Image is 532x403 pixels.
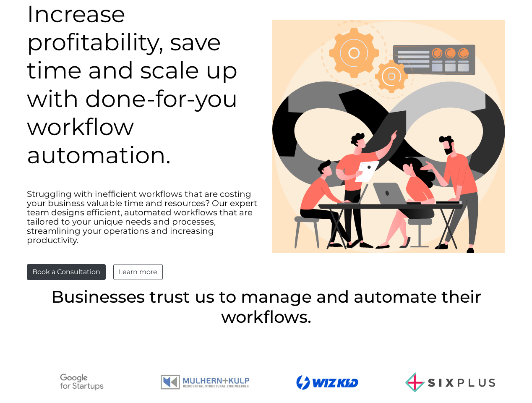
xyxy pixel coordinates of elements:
[272,20,505,253] img: heroimg-svg
[160,374,250,390] img: Mulhern & Kulp logo
[27,287,505,327] h3: Businesses trust us to manage and automate their workflows.
[27,189,260,245] p: Struggling with inefficient workflows that are costing your business valuable time and resources?...
[296,375,358,390] img: Wizkid logo
[27,264,106,280] button: Book a Consultation
[405,372,495,393] img: sixplus logo
[113,264,163,280] a: Learn more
